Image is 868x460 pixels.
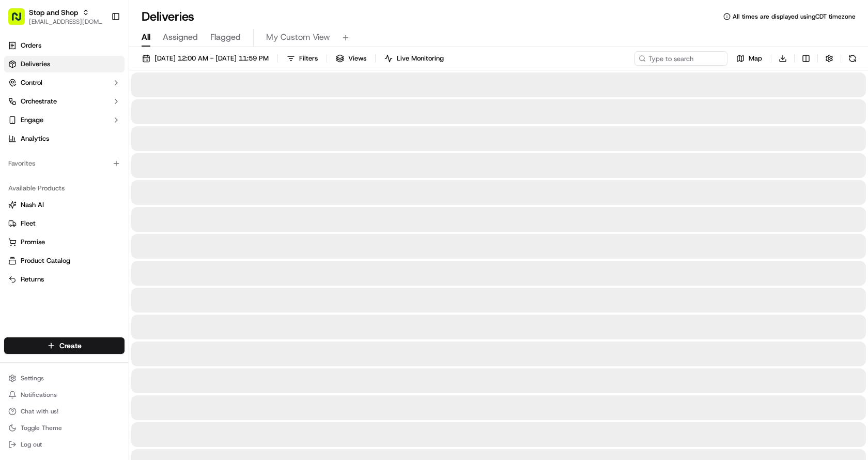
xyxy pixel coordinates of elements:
[8,219,120,228] a: Fleet
[4,93,125,110] button: Orchestrate
[8,275,120,284] a: Returns
[21,200,44,210] span: Nash AI
[29,18,103,26] button: [EMAIL_ADDRESS][DOMAIN_NAME]
[21,78,42,87] span: Control
[59,340,82,351] span: Create
[210,31,241,43] span: Flagged
[4,37,125,54] a: Orders
[21,41,41,50] span: Orders
[845,51,860,66] button: Refresh
[749,54,762,63] span: Map
[348,54,366,63] span: Views
[8,238,120,247] a: Promise
[4,421,125,435] button: Toggle Theme
[21,238,45,247] span: Promise
[4,180,125,197] div: Available Products
[4,130,125,147] a: Analytics
[4,253,125,269] button: Product Catalog
[21,391,57,399] span: Notifications
[4,388,125,402] button: Notifications
[8,256,120,265] a: Product Catalog
[266,31,330,43] span: My Custom View
[4,271,125,288] button: Returns
[397,54,444,63] span: Live Monitoring
[21,134,49,143] span: Analytics
[299,54,318,63] span: Filters
[4,215,125,232] button: Fleet
[331,51,371,66] button: Views
[21,374,44,382] span: Settings
[21,219,36,228] span: Fleet
[4,155,125,172] div: Favorites
[4,4,107,29] button: Stop and Shop[EMAIL_ADDRESS][DOMAIN_NAME]
[634,51,727,66] input: Type to search
[21,424,62,432] span: Toggle Theme
[21,275,44,284] span: Returns
[282,51,322,66] button: Filters
[163,31,198,43] span: Assigned
[21,60,50,69] span: Deliveries
[4,371,125,385] button: Settings
[137,51,273,66] button: [DATE] 12:00 AM - [DATE] 11:59 PM
[4,404,125,419] button: Chat with us!
[733,12,856,21] span: All times are displayed using CDT timezone
[4,56,125,72] a: Deliveries
[21,115,43,125] span: Engage
[4,234,125,250] button: Promise
[21,407,58,416] span: Chat with us!
[380,51,448,66] button: Live Monitoring
[4,112,125,128] button: Engage
[29,7,78,18] button: Stop and Shop
[142,31,150,43] span: All
[4,75,125,91] button: Control
[4,437,125,452] button: Log out
[8,200,120,210] a: Nash AI
[732,51,767,66] button: Map
[4,337,125,354] button: Create
[21,256,70,265] span: Product Catalog
[21,97,57,106] span: Orchestrate
[154,54,269,63] span: [DATE] 12:00 AM - [DATE] 11:59 PM
[21,440,42,449] span: Log out
[4,197,125,213] button: Nash AI
[142,8,194,25] h1: Deliveries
